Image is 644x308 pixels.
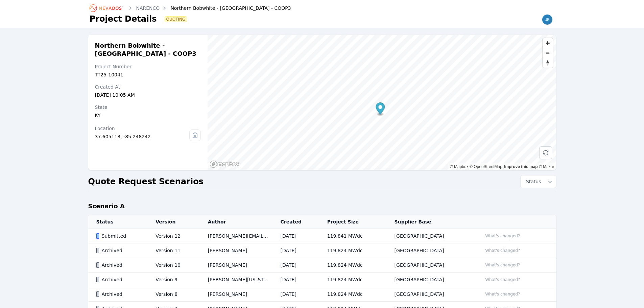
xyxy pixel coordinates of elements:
td: [DATE] [272,258,319,273]
h2: Northern Bobwhite - [GEOGRAPHIC_DATA] - COOP3 [95,42,201,58]
td: [DATE] [272,243,319,258]
td: Version 11 [147,243,199,258]
td: [PERSON_NAME] [200,243,272,258]
button: What's changed? [482,276,523,283]
td: Version 8 [147,287,199,302]
td: [PERSON_NAME][US_STATE] [200,273,272,287]
button: Status [521,175,556,188]
button: Reset bearing to north [543,58,553,68]
h1: Project Details [90,14,157,24]
td: 119.824 MWdc [319,273,386,287]
td: [PERSON_NAME][EMAIL_ADDRESS][PERSON_NAME][DOMAIN_NAME] [200,229,272,243]
td: Version 9 [147,273,199,287]
div: Created At [95,84,201,90]
canvas: Map [208,35,556,170]
div: Archived [96,262,144,268]
div: Submitted [96,233,144,239]
div: TT25-10041 [95,71,201,78]
a: Maxar [539,164,554,169]
th: Supplier Base [386,215,474,229]
th: Author [200,215,272,229]
td: Version 12 [147,229,199,243]
td: 119.841 MWdc [319,229,386,243]
tr: ArchivedVersion 10[PERSON_NAME][DATE]119.824 MWdc[GEOGRAPHIC_DATA]What's changed? [88,258,556,273]
td: [DATE] [272,229,319,243]
tr: ArchivedVersion 8[PERSON_NAME][DATE]119.824 MWdc[GEOGRAPHIC_DATA]What's changed? [88,287,556,302]
h2: Quote Request Scenarios [88,176,204,187]
div: [DATE] 10:05 AM [95,92,201,98]
span: Zoom out [543,48,553,58]
button: What's changed? [482,261,523,269]
td: [PERSON_NAME] [200,287,272,302]
button: Zoom in [543,38,553,48]
a: NARENCO [136,5,160,11]
nav: Breadcrumb [90,3,291,14]
td: [GEOGRAPHIC_DATA] [386,273,474,287]
th: Status [88,215,148,229]
td: 119.824 MWdc [319,258,386,273]
th: Version [147,215,199,229]
div: Location [95,125,190,132]
a: Mapbox [450,164,469,169]
a: OpenStreetMap [470,164,502,169]
span: Quoting [165,17,187,22]
td: 119.824 MWdc [319,243,386,258]
tr: ArchivedVersion 11[PERSON_NAME][DATE]119.824 MWdc[GEOGRAPHIC_DATA]What's changed? [88,243,556,258]
tr: SubmittedVersion 12[PERSON_NAME][EMAIL_ADDRESS][PERSON_NAME][DOMAIN_NAME][DATE]119.841 MWdc[GEOGR... [88,229,556,243]
button: Zoom out [543,48,553,58]
button: What's changed? [482,290,523,298]
img: jesse.johnson@narenco.com [542,14,553,25]
div: Project Number [95,63,201,70]
div: Archived [96,247,144,254]
div: Map marker [376,102,385,116]
td: [DATE] [272,287,319,302]
a: Improve this map [504,164,538,169]
div: KY [95,112,201,119]
td: [GEOGRAPHIC_DATA] [386,243,474,258]
h2: Scenario A [88,202,125,211]
button: What's changed? [482,247,523,254]
div: 37.605113, -85.248242 [95,133,190,140]
td: [GEOGRAPHIC_DATA] [386,229,474,243]
button: What's changed? [482,232,523,240]
td: 119.824 MWdc [319,287,386,302]
div: State [95,104,201,111]
th: Created [272,215,319,229]
td: [DATE] [272,273,319,287]
div: Archived [96,291,144,298]
th: Project Size [319,215,386,229]
td: Version 10 [147,258,199,273]
tr: ArchivedVersion 9[PERSON_NAME][US_STATE][DATE]119.824 MWdc[GEOGRAPHIC_DATA]What's changed? [88,273,556,287]
td: [GEOGRAPHIC_DATA] [386,258,474,273]
span: Status [523,178,541,185]
td: [PERSON_NAME] [200,258,272,273]
a: Mapbox homepage [210,160,239,168]
div: Northern Bobwhite - [GEOGRAPHIC_DATA] - COOP3 [161,5,291,11]
td: [GEOGRAPHIC_DATA] [386,287,474,302]
div: Archived [96,276,144,283]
